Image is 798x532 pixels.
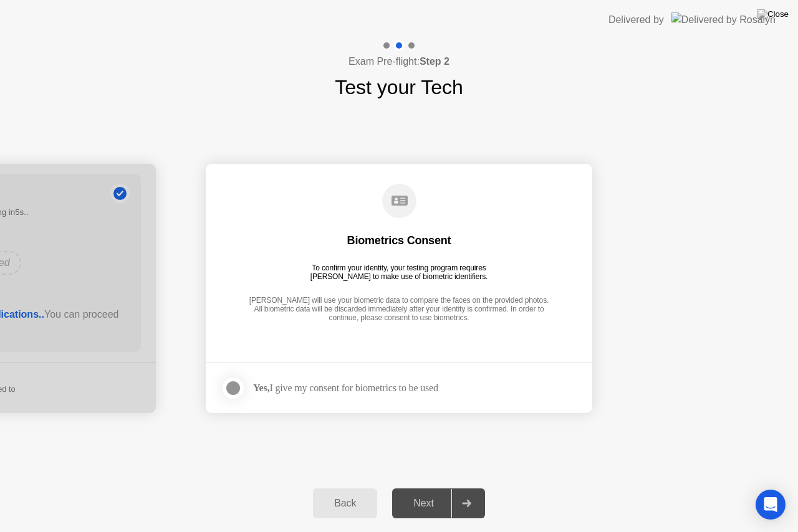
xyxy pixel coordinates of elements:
img: Delivered by Rosalyn [671,12,776,27]
div: [PERSON_NAME] will use your biometric data to compare the faces on the provided photos. All biome... [246,296,552,324]
h1: Test your Tech [335,72,463,102]
div: Biometrics Consent [347,233,451,248]
strong: Yes, [253,382,269,393]
div: I give my consent for biometrics to be used [253,382,438,394]
b: Step 2 [420,56,449,67]
button: Back [313,488,377,518]
div: Open Intercom Messenger [756,490,786,520]
button: Next [392,488,485,518]
div: Next [396,498,451,509]
h4: Exam Pre-flight: [349,54,449,69]
div: Delivered by [608,12,664,27]
div: To confirm your identity, your testing program requires [PERSON_NAME] to make use of biometric id... [305,264,493,281]
div: Back [317,498,373,509]
img: Close [757,9,789,19]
